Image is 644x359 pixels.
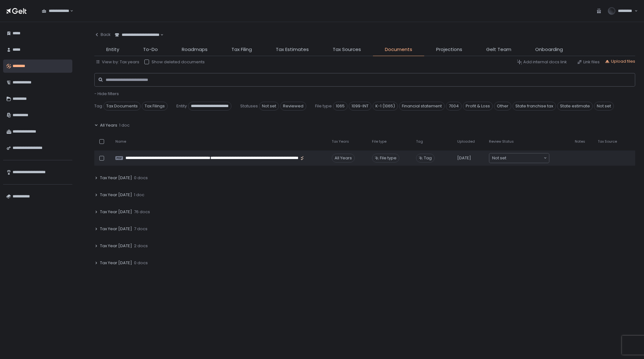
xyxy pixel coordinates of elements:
[486,46,511,53] span: Gelt Team
[280,102,306,111] span: Reviewed
[100,243,132,249] span: Tax Year [DATE]
[134,226,147,232] span: 7 docs
[134,175,148,181] span: 0 docs
[111,28,164,42] div: Search for option
[349,102,371,111] span: 1099-INT
[577,59,600,65] button: Link files
[446,102,462,111] span: 7004
[134,260,148,266] span: 0 docs
[100,260,132,266] span: Tax Year [DATE]
[380,155,397,161] span: File type
[96,59,139,65] button: View by: Tax years
[240,103,258,109] span: Statuses
[315,103,332,109] span: File type
[100,226,132,232] span: Tax Year [DATE]
[176,103,187,109] span: Entity
[100,192,132,198] span: Tax Year [DATE]
[182,46,208,53] span: Roadmaps
[333,102,347,111] span: 1065
[517,59,567,65] button: Add internal docs link
[436,46,462,53] span: Projections
[457,155,471,161] span: [DATE]
[594,102,614,111] span: Not set
[142,102,168,111] span: Tax Filings
[134,243,148,249] span: 2 docs
[492,155,506,161] span: Not set
[605,59,635,64] button: Upload files
[134,192,144,198] span: 1 doc
[106,46,119,53] span: Entity
[94,28,111,41] button: Back
[94,32,111,37] div: Back
[489,139,514,144] span: Review Status
[115,139,126,144] span: Name
[100,175,132,181] span: Tax Year [DATE]
[332,139,349,144] span: Tax Years
[489,153,549,163] div: Search for option
[373,102,398,111] span: K-1 (1065)
[535,46,563,53] span: Onboarding
[94,103,102,109] span: Tag
[463,102,493,111] span: Profit & Loss
[333,46,361,53] span: Tax Sources
[513,102,556,111] span: State franchise tax
[100,209,132,215] span: Tax Year [DATE]
[134,209,150,215] span: 76 docs
[598,139,617,144] span: Tax Source
[119,123,130,128] span: 1 doc
[372,139,386,144] span: File type
[506,155,543,161] input: Search for option
[103,102,141,111] span: Tax Documents
[399,102,445,111] span: Financial statement
[385,46,412,53] span: Documents
[259,102,279,111] span: Not set
[575,139,585,144] span: Notes
[276,46,309,53] span: Tax Estimates
[94,91,119,97] button: - Hide filters
[38,4,73,18] div: Search for option
[457,139,475,144] span: Uploaded
[231,46,252,53] span: Tax Filing
[557,102,593,111] span: State estimate
[494,102,511,111] span: Other
[416,139,423,144] span: Tag
[424,155,432,161] span: Tag
[332,154,355,162] div: All Years
[69,8,69,14] input: Search for option
[100,123,117,128] span: All Years
[143,46,158,53] span: To-Do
